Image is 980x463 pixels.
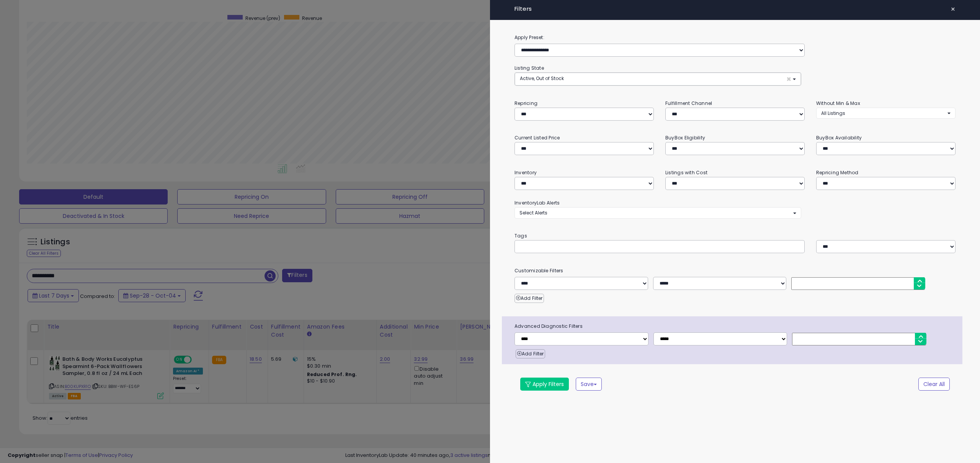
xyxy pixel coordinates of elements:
small: Listings with Cost [665,169,707,176]
small: BuyBox Eligibility [665,134,705,141]
small: BuyBox Availability [816,134,862,141]
button: Add Filter [516,349,545,358]
span: Active, Out of Stock [520,75,564,82]
span: × [786,75,791,83]
small: Current Listed Price [514,134,560,141]
button: Add Filter [514,294,544,303]
button: Select Alerts [514,207,801,218]
button: Apply Filters [520,378,569,391]
small: InventoryLab Alerts [514,200,560,206]
label: Apply Preset: [509,33,961,42]
span: × [951,4,955,15]
small: Repricing [514,100,537,106]
small: Inventory [514,169,537,176]
button: × [947,4,959,15]
small: Without Min & Max [816,100,860,106]
span: Advanced Diagnostic Filters [509,322,962,330]
h4: Filters [514,6,955,12]
span: Select Alerts [519,209,547,216]
button: Active, Out of Stock × [515,73,801,85]
small: Tags [509,232,961,240]
span: All Listings [821,110,845,116]
button: Save [576,378,602,391]
button: Clear All [918,378,950,391]
button: All Listings [816,108,955,119]
small: Listing State [514,65,544,71]
small: Customizable Filters [509,267,961,275]
small: Repricing Method [816,169,859,176]
small: Fulfillment Channel [665,100,712,106]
